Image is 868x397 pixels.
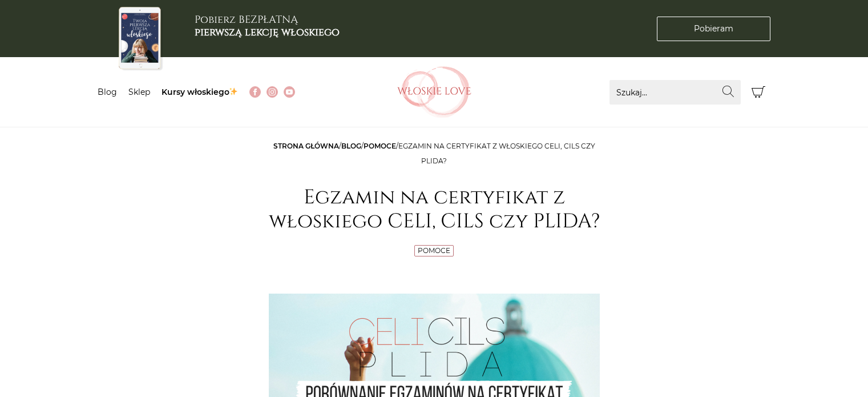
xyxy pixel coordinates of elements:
[195,14,340,38] h3: Pobierz BEZPŁATNĄ
[128,87,150,97] a: Sklep
[609,80,741,105] input: Szukaj...
[397,66,471,118] img: Włoskielove
[657,17,770,41] a: Pobieram
[98,87,117,97] a: Blog
[418,246,450,255] a: Pomoce
[694,23,733,35] span: Pobieram
[273,142,595,165] span: / / /
[195,25,340,39] b: pierwszą lekcję włoskiego
[162,87,239,97] a: Kursy włoskiego
[269,186,600,234] h1: Egzamin na certyfikat z włoskiego CELI, CILS czy PLIDA?
[398,142,595,165] span: Egzamin na certyfikat z włoskiego CELI, CILS czy PLIDA?
[229,87,237,95] img: ✨
[341,142,361,150] a: Blog
[273,142,339,150] a: Strona główna
[746,80,771,105] button: Koszyk
[364,142,396,150] a: Pomoce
